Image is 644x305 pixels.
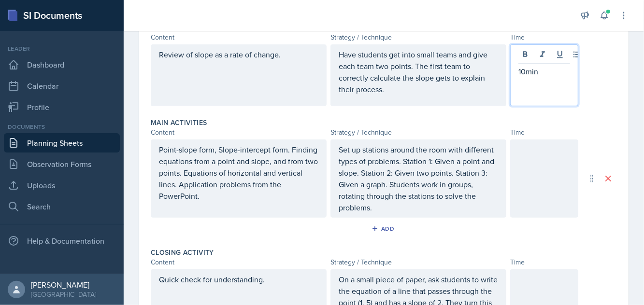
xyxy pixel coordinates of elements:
[4,197,120,216] a: Search
[518,66,570,77] p: 10min
[4,154,120,174] a: Observation Forms
[159,274,318,285] p: Quick check for understanding.
[151,127,327,138] div: Content
[4,76,120,96] a: Calendar
[330,127,506,138] div: Strategy / Technique
[330,257,506,267] div: Strategy / Technique
[4,133,120,152] a: Planning Sheets
[159,49,318,60] p: Review of slope as a rate of change.
[151,32,327,42] div: Content
[4,55,120,74] a: Dashboard
[4,176,120,195] a: Uploads
[31,290,96,299] div: [GEOGRAPHIC_DATA]
[4,44,120,53] div: Leader
[4,97,120,117] a: Profile
[510,257,578,267] div: Time
[339,49,498,95] p: Have students get into small teams and give each team two points. The first team to correctly cal...
[368,222,400,236] button: Add
[373,225,394,233] div: Add
[4,123,120,131] div: Documents
[4,231,120,250] div: Help & Documentation
[510,127,578,138] div: Time
[339,144,498,213] p: Set up stations around the room with different types of problems. Station 1: Given a point and sl...
[330,32,506,42] div: Strategy / Technique
[510,32,578,42] div: Time
[151,118,207,127] label: Main Activities
[151,248,214,257] label: Closing Activity
[31,280,96,290] div: [PERSON_NAME]
[159,144,318,202] p: Point-slope form, Slope-intercept form. Finding equations from a point and slope, and from two po...
[151,257,327,267] div: Content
